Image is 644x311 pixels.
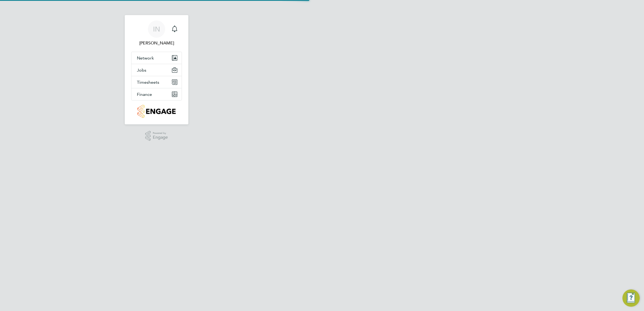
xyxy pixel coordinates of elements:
a: IN[PERSON_NAME] [131,20,182,46]
a: Go to home page [131,105,182,118]
img: countryside-properties-logo-retina.png [137,105,175,118]
span: Finance [137,92,152,97]
span: Engage [153,135,168,140]
span: Isa Nawas [131,40,182,46]
span: Powered by [153,131,168,135]
button: Engage Resource Center [622,289,640,307]
button: Jobs [131,64,182,76]
button: Finance [131,88,182,100]
span: Network [137,55,154,61]
a: Powered byEngage [145,131,168,141]
span: Jobs [137,68,146,73]
span: Timesheets [137,80,159,85]
button: Network [131,52,182,64]
nav: Main navigation [125,15,188,124]
button: Timesheets [131,76,182,88]
span: IN [153,26,160,33]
